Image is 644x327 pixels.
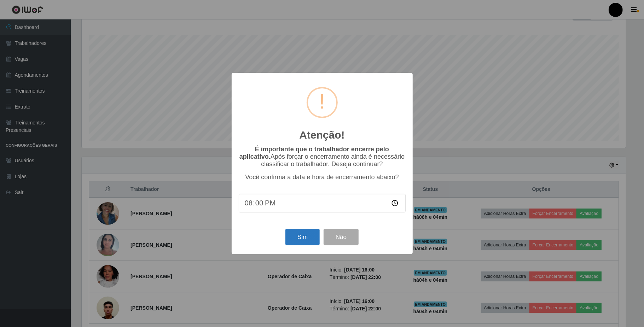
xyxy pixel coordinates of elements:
p: Após forçar o encerramento ainda é necessário classificar o trabalhador. Deseja continuar? [239,146,406,168]
b: É importante que o trabalhador encerre pelo aplicativo. [239,146,389,160]
h2: Atenção! [299,129,344,141]
p: Você confirma a data e hora de encerramento abaixo? [239,174,406,181]
button: Sim [285,229,320,245]
button: Não [324,229,359,245]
